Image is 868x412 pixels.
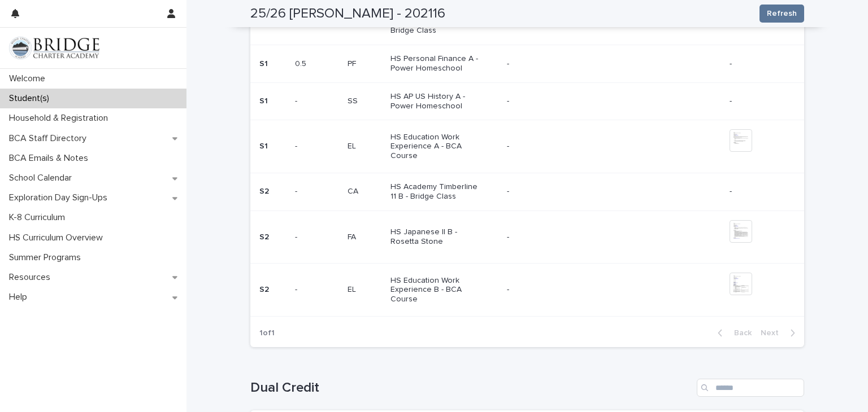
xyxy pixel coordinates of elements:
p: S2 [259,187,286,196]
p: 0.5 [295,57,309,69]
p: S2 [259,285,286,295]
p: HS Education Work Experience A - BCA Course [390,133,485,161]
button: Back [709,328,756,338]
p: Resources [5,272,59,283]
p: - [507,142,695,151]
p: HS Education Work Experience B - BCA Course [390,276,485,304]
tr: S1-- ELEL HS Education Work Experience A - BCA Course- [250,120,804,173]
p: BCA Staff Directory [5,133,96,144]
p: S1 [259,97,286,106]
p: - [507,233,695,242]
input: Search [697,379,804,397]
button: Next [756,328,804,338]
p: FA [348,230,358,242]
p: - [730,187,786,196]
p: - [295,283,300,295]
p: - [295,230,300,242]
p: - [507,97,695,106]
p: PF [348,57,358,69]
tr: S1-- SSSS HS AP US History A - Power Homeschool-- [250,82,804,120]
p: - [507,187,695,196]
p: BCA Emails & Notes [5,153,97,164]
p: Welcome [5,73,54,84]
p: Help [5,292,36,303]
p: - [295,139,300,151]
p: HS Japanese II B - Rosetta Stone [390,227,485,247]
p: S1 [259,59,286,69]
p: - [295,185,300,196]
tr: S2-- FAFA HS Japanese II B - Rosetta Stone- [250,211,804,264]
p: Household & Registration [5,113,117,124]
p: HS AP US History A - Power Homeschool [390,92,485,111]
p: K-8 Curriculum [5,212,74,223]
p: EL [348,139,358,151]
tr: S2-- ELEL HS Education Work Experience B - BCA Course- [250,264,804,317]
img: V1C1m3IdTEidaUdm9Hs0 [9,37,99,59]
p: CA [348,185,361,196]
p: S1 [259,142,286,151]
p: Student(s) [5,93,58,104]
p: EL [348,283,358,295]
span: Back [727,329,752,337]
tr: S10.50.5 PFPF HS Personal Finance A - Power Homeschool-- [250,45,804,83]
p: - [507,59,695,69]
p: HS Curriculum Overview [5,233,112,243]
button: Refresh [759,5,804,23]
p: HS Academy Timberline 11 B - Bridge Class [390,182,485,201]
p: SS [348,94,360,106]
p: 1 of 1 [250,319,284,347]
p: School Calendar [5,173,81,183]
p: Summer Programs [5,252,90,263]
span: Next [761,329,785,337]
p: S2 [259,233,286,242]
p: Exploration Day Sign-Ups [5,192,116,203]
p: HS Personal Finance A - Power Homeschool [390,54,485,73]
p: - [730,59,786,69]
span: Refresh [767,8,797,19]
p: - [295,94,300,106]
tr: S2-- CACA HS Academy Timberline 11 B - Bridge Class-- [250,173,804,211]
h2: 25/26 [PERSON_NAME] - 202116 [250,6,445,22]
p: - [730,97,786,106]
p: - [507,285,695,295]
h1: Dual Credit [250,380,692,396]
